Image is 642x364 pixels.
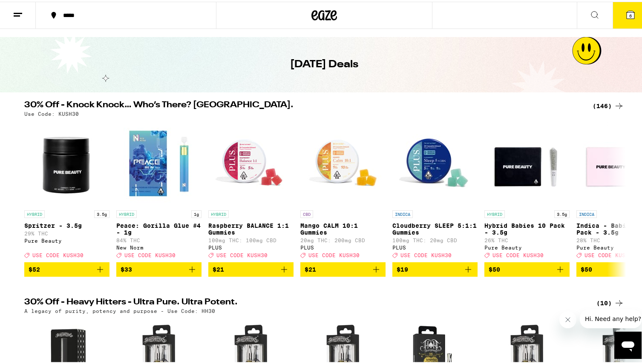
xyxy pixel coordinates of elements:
div: Pure Beauty [24,236,109,242]
span: USE CODE KUSH30 [32,251,83,256]
img: PLUS - Raspberry BALANCE 1:1 Gummies [208,119,294,204]
img: Pure Beauty - Hybrid Babies 10 Pack - 3.5g [484,119,570,204]
p: HYBRID [208,209,229,216]
span: USE CODE KUSH30 [216,251,268,256]
img: PLUS - Mango CALM 10:1 Gummies [300,119,386,204]
a: Open page for Raspberry BALANCE 1:1 Gummies from PLUS [208,119,294,261]
p: 84% THC [116,236,202,241]
img: PLUS - Cloudberry SLEEP 5:1:1 Gummies [392,119,478,204]
p: HYBRID [116,209,137,216]
p: 3.5g [94,209,109,216]
p: A legacy of purity, potency and purpose - Use Code: HH30 [24,307,215,312]
p: INDICA [392,209,413,216]
p: Cloudberry SLEEP 5:1:1 Gummies [392,221,478,234]
span: $33 [121,264,132,271]
p: Mango CALM 10:1 Gummies [300,221,386,234]
span: $50 [489,264,500,271]
h2: 30% Off - Knock Knock… Who’s There? [GEOGRAPHIC_DATA]. [24,99,582,109]
div: PLUS [300,243,386,249]
p: 29% THC [24,229,109,235]
span: USE CODE KUSH30 [584,251,636,256]
span: USE CODE KUSH30 [400,251,452,256]
span: USE CODE KUSH30 [124,251,176,256]
img: Pure Beauty - Spritzer - 3.5g [24,119,109,204]
p: 100mg THC: 100mg CBD [208,236,294,241]
button: Add to bag [484,261,570,275]
p: 26% THC [484,236,570,241]
span: $21 [213,264,224,271]
p: 100mg THC: 20mg CBD [392,236,478,241]
span: USE CODE KUSH30 [308,251,360,256]
div: Pure Beauty [484,243,570,249]
a: Open page for Cloudberry SLEEP 5:1:1 Gummies from PLUS [392,119,478,261]
div: PLUS [392,243,478,249]
p: Spritzer - 3.5g [24,221,109,227]
div: PLUS [208,243,294,249]
p: 1g [191,209,202,216]
p: CBD [300,209,313,216]
h1: [DATE] Deals [290,56,358,70]
span: $52 [29,264,40,271]
p: 3.5g [554,209,570,216]
span: $50 [581,264,592,271]
button: Add to bag [116,261,202,275]
button: Add to bag [208,261,294,275]
iframe: Button to launch messaging window [614,330,642,357]
p: HYBRID [24,209,45,216]
span: USE CODE KUSH30 [492,251,544,256]
span: 6 [629,11,632,17]
button: Add to bag [24,261,109,275]
p: Hybrid Babies 10 Pack - 3.5g [484,221,570,234]
button: Add to bag [300,261,386,275]
iframe: Message from company [580,308,642,327]
a: (146) [593,99,624,109]
a: (10) [596,296,624,307]
a: Open page for Spritzer - 3.5g from Pure Beauty [24,119,109,261]
p: INDICA [576,209,597,216]
p: Peace: Gorilla Glue #4 - 1g [116,221,202,234]
iframe: Close message [559,310,576,327]
h2: 30% Off - Heavy Hitters - Ultra Pure. Ultra Potent. [24,296,582,307]
p: Raspberry BALANCE 1:1 Gummies [208,221,294,234]
button: Add to bag [392,261,478,275]
span: $19 [397,264,408,271]
span: $21 [305,264,316,271]
p: 20mg THC: 200mg CBD [300,236,386,241]
a: Open page for Hybrid Babies 10 Pack - 3.5g from Pure Beauty [484,119,570,261]
p: Use Code: KUSH30 [24,109,79,115]
p: HYBRID [484,209,505,216]
img: New Norm - Peace: Gorilla Glue #4 - 1g [116,119,202,204]
a: Open page for Peace: Gorilla Glue #4 - 1g from New Norm [116,119,202,261]
a: Open page for Mango CALM 10:1 Gummies from PLUS [300,119,386,261]
div: New Norm [116,243,202,249]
